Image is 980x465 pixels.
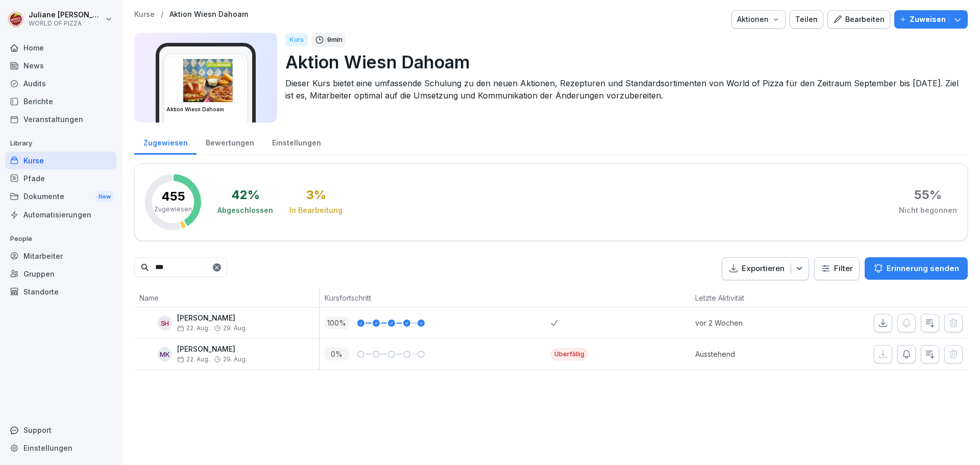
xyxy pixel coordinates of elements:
[285,49,960,75] p: Aktion Wiesn Dahoam
[821,263,853,274] div: Filter
[327,35,342,45] p: 9 min
[5,110,116,128] a: Veranstaltungen
[815,258,859,280] button: Filter
[325,292,546,303] p: Kursfortschritt
[695,292,801,303] p: Letzte Aktivität
[5,247,116,265] a: Mitarbeiter
[887,263,959,274] p: Erinnerung senden
[795,14,818,25] div: Teilen
[695,317,806,328] p: vor 2 Wochen
[914,189,942,201] div: 55 %
[158,347,172,361] div: MK
[5,231,116,247] p: People
[231,189,260,201] div: 42 %
[134,10,155,19] a: Kurse
[161,190,185,203] p: 455
[263,129,330,155] a: Einstellungen
[5,92,116,110] a: Berichte
[5,439,116,457] a: Einstellungen
[285,77,960,102] p: Dieser Kurs bietet eine umfassende Schulung zu den neuen Aktionen, Rezepturen und Standardsortime...
[5,169,116,187] a: Pfade
[551,348,588,360] div: Überfällig
[910,14,946,25] p: Zuweisen
[217,205,273,215] div: Abgeschlossen
[325,316,349,329] p: 100 %
[5,421,116,439] div: Support
[161,10,163,19] p: /
[96,191,113,203] div: New
[167,57,244,102] img: tlfwtewhtshhigq7h0svolsu.png
[790,10,823,29] button: Teilen
[139,292,314,303] p: Name
[169,10,248,19] a: Aktion Wiesn Dahoam
[134,129,197,155] a: Zugewiesen
[29,11,103,19] p: Juliane [PERSON_NAME]
[325,348,349,360] p: 0 %
[695,349,806,359] p: Ausstehend
[5,283,116,301] a: Standorte
[154,205,192,214] p: Zugewiesen
[5,135,116,152] p: Library
[5,206,116,224] a: Automatisierungen
[865,257,968,280] button: Erinnerung senden
[731,10,786,29] button: Aktionen
[223,356,247,363] span: 29. Aug.
[177,325,210,332] span: 22. Aug.
[5,75,116,92] a: Audits
[197,129,263,155] a: Bewertungen
[833,14,885,25] div: Bearbeiten
[5,265,116,283] a: Gruppen
[29,20,103,27] p: WORLD OF PIZZA
[5,187,116,206] div: Dokumente
[289,205,342,215] div: In Bearbeitung
[722,257,809,280] button: Exportieren
[223,325,247,332] span: 29. Aug.
[894,10,968,29] button: Zuweisen
[158,316,172,330] div: SH
[177,345,247,354] p: [PERSON_NAME]
[166,106,245,113] h3: Aktion Wiesn Dahoam
[827,10,890,29] button: Bearbeiten
[899,205,957,215] div: Nicht begonnen
[5,39,116,57] a: Home
[177,314,247,323] p: [PERSON_NAME]
[177,356,210,363] span: 22. Aug.
[742,263,785,275] p: Exportieren
[737,14,780,25] div: Aktionen
[285,33,308,46] div: Kurs
[5,57,116,75] a: News
[306,189,326,201] div: 3 %
[5,152,116,169] a: Kurse
[5,187,116,206] a: DokumenteNew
